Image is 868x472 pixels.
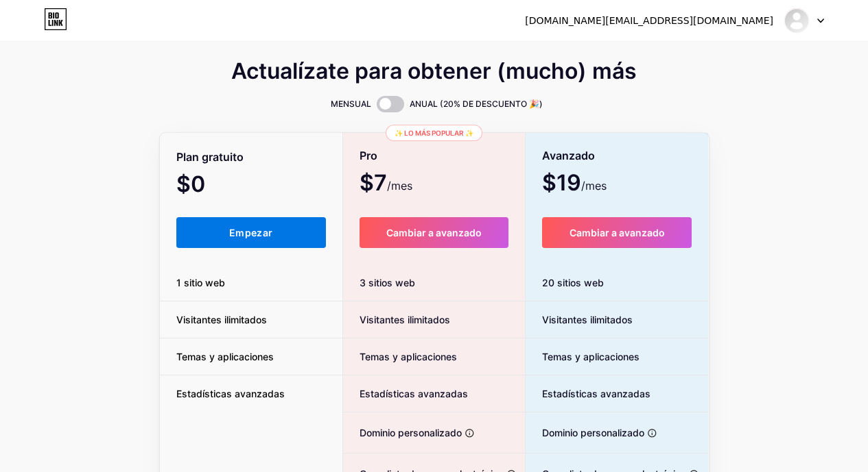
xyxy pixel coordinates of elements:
font: MENSUAL [331,99,371,109]
font: [DOMAIN_NAME][EMAIL_ADDRESS][DOMAIN_NAME] [525,15,773,26]
font: ANUAL (20% DE DESCUENTO 🎉) [410,99,543,109]
font: 1 sitio web [176,277,225,288]
font: Visitantes ilimitados [360,314,450,325]
font: Empezar [229,227,272,238]
button: Cambiar a avanzado [542,217,692,248]
font: $7 [360,169,387,196]
font: Temas y aplicaciones [542,351,640,362]
font: Temas y aplicaciones [360,351,457,362]
font: Dominio personalizado [360,427,462,438]
button: Empezar [176,217,327,248]
font: Cambiar a avanzado [570,227,665,238]
font: $19 [542,169,581,196]
img: bwsec [784,8,810,34]
font: /mes [581,179,607,192]
font: Plan gratuito [176,150,244,164]
font: Cambiar a avanzado [386,227,482,238]
font: ✨ Lo más popular ✨ [395,129,473,137]
font: $0 [176,171,205,197]
font: 3 sitios web [360,277,415,288]
font: Actualízate para obtener (mucho) más [231,58,637,84]
font: Estadísticas avanzadas [542,388,650,399]
font: 20 sitios web [542,277,604,288]
font: Visitantes ilimitados [176,314,267,325]
font: Temas y aplicaciones [176,351,274,362]
font: Visitantes ilimitados [542,314,633,325]
font: Avanzado [542,149,595,162]
button: Cambiar a avanzado [360,217,508,248]
font: Estadísticas avanzadas [360,388,468,399]
font: Dominio personalizado [542,427,644,438]
font: Pro [360,149,377,162]
font: Estadísticas avanzadas [176,388,285,399]
font: /mes [387,179,412,192]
